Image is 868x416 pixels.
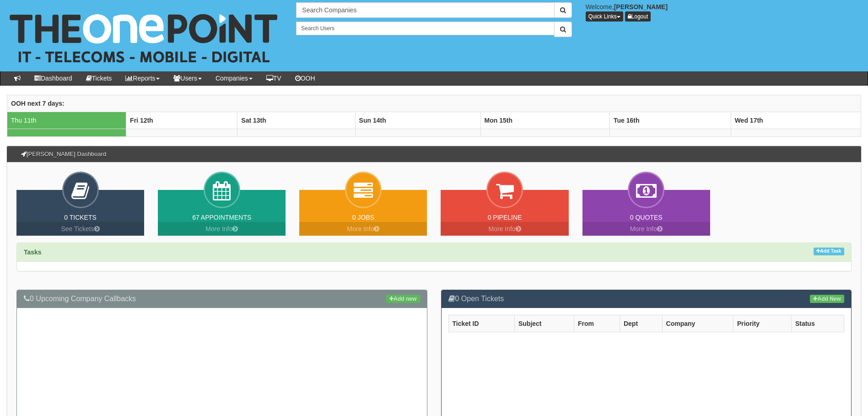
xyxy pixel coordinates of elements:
a: Companies [209,71,259,85]
a: 0 Tickets [64,214,97,221]
th: Ticket ID [448,315,514,332]
th: Company [662,315,733,332]
a: 0 Pipeline [488,214,522,221]
a: 0 Jobs [352,214,374,221]
div: Welcome, [579,2,868,22]
a: More Info [299,222,427,236]
a: More Info [441,222,568,236]
a: More Info [582,222,710,236]
td: Thu 11th [7,112,126,129]
th: Tue 16th [609,112,731,129]
h3: 0 Upcoming Company Callbacks [24,295,420,303]
a: TV [259,71,288,85]
th: Sun 14th [355,112,480,129]
a: Tickets [79,71,119,85]
a: Reports [119,71,167,85]
a: 0 Quotes [630,214,663,221]
a: See Tickets [16,222,144,236]
a: Add Task [814,248,844,255]
th: Mon 15th [480,112,609,129]
b: [PERSON_NAME] [614,3,668,11]
th: Subject [514,315,574,332]
th: Sat 13th [237,112,355,129]
a: More Info [158,222,286,236]
a: Users [167,71,209,85]
th: Status [791,315,844,332]
th: Dept [620,315,662,332]
input: Search Users [296,22,554,35]
a: OOH [288,71,322,85]
th: OOH next 7 days: [7,95,861,112]
th: Wed 17th [731,112,861,129]
a: 67 Appointments [192,214,251,221]
th: Priority [733,315,791,332]
th: From [574,315,620,332]
strong: Tasks [24,249,42,256]
input: Search Companies [296,2,554,18]
h3: 0 Open Tickets [448,295,845,303]
a: Add new [386,295,420,303]
th: Fri 12th [126,112,237,129]
a: Dashboard [27,71,79,85]
a: Logout [625,11,651,22]
button: Quick Links [586,11,623,22]
a: Add New [810,295,844,303]
h3: [PERSON_NAME] Dashboard [16,146,111,162]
